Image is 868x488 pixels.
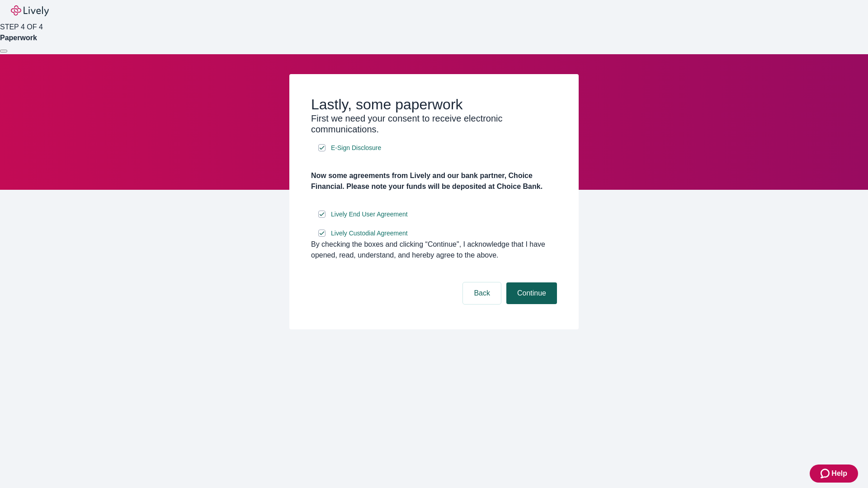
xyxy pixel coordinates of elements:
a: e-sign disclosure document [329,228,410,239]
span: Lively End User Agreement [331,210,408,219]
h4: Now some agreements from Lively and our bank partner, Choice Financial. Please note your funds wi... [311,170,557,192]
h3: First we need your consent to receive electronic communications. [311,113,557,135]
button: Zendesk support iconHelp [810,465,858,483]
span: Lively Custodial Agreement [331,229,408,238]
a: e-sign disclosure document [329,209,410,220]
a: e-sign disclosure document [329,142,383,154]
span: Help [831,468,847,479]
span: E-Sign Disclosure [331,143,381,153]
h2: Lastly, some paperwork [311,96,557,113]
img: Lively [11,5,49,16]
svg: Zendesk support icon [821,468,831,479]
div: By checking the boxes and clicking “Continue", I acknowledge that I have opened, read, understand... [311,239,557,261]
button: Back [463,282,501,304]
button: Continue [506,282,557,304]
